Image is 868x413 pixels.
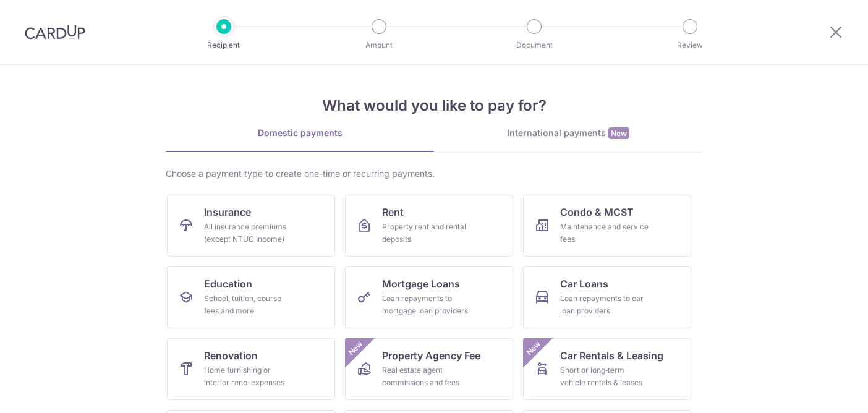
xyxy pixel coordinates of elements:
[523,195,691,257] a: Condo & MCSTMaintenance and service fees
[204,348,258,363] span: Renovation
[204,221,293,245] div: All insurance premiums (except NTUC Income)
[382,292,471,317] div: Loan repayments to mortgage loan providers
[524,338,544,359] span: New
[204,292,293,317] div: School, tuition, course fees and more
[167,338,335,400] a: RenovationHome furnishing or interior reno-expenses
[560,205,634,219] span: Condo & MCST
[434,127,702,140] div: International payments
[382,221,471,245] div: Property rent and rental deposits
[382,276,460,291] span: Mortgage Loans
[25,25,85,40] img: CardUp
[345,338,513,400] a: Property Agency FeeReal estate agent commissions and feesNew
[382,364,471,389] div: Real estate agent commissions and fees
[382,205,404,219] span: Rent
[333,39,425,51] p: Amount
[167,266,335,328] a: EducationSchool, tuition, course fees and more
[204,276,252,291] span: Education
[523,266,691,328] a: Car LoansLoan repayments to car loan providers
[166,127,434,139] div: Domestic payments
[204,364,293,389] div: Home furnishing or interior reno-expenses
[644,39,736,51] p: Review
[608,127,629,139] span: New
[178,39,270,51] p: Recipient
[166,95,702,117] h4: What would you like to pay for?
[560,364,649,389] div: Short or long‑term vehicle rentals & leases
[560,348,663,363] span: Car Rentals & Leasing
[345,195,513,257] a: RentProperty rent and rental deposits
[166,168,702,180] div: Choose a payment type to create one-time or recurring payments.
[560,292,649,317] div: Loan repayments to car loan providers
[345,266,513,328] a: Mortgage LoansLoan repayments to mortgage loan providers
[560,221,649,245] div: Maintenance and service fees
[382,348,480,363] span: Property Agency Fee
[523,338,691,400] a: Car Rentals & LeasingShort or long‑term vehicle rentals & leasesNew
[346,338,366,359] span: New
[204,205,251,219] span: Insurance
[560,276,608,291] span: Car Loans
[167,195,335,257] a: InsuranceAll insurance premiums (except NTUC Income)
[488,39,580,51] p: Document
